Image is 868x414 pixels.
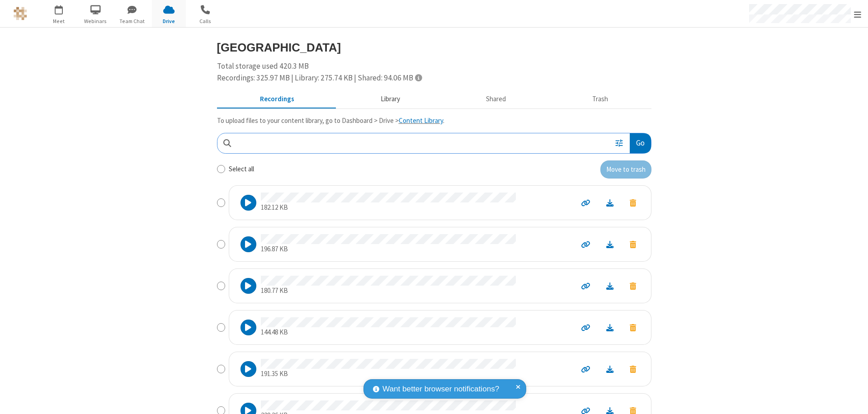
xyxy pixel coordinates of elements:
[217,91,338,108] button: Recorded meetings
[261,244,516,254] p: 196.87 KB
[261,286,516,296] p: 180.77 KB
[217,61,651,84] div: Total storage used 420.3 MB
[217,41,651,54] h3: [GEOGRAPHIC_DATA]
[152,17,186,25] span: Drive
[261,202,516,213] p: 182.12 KB
[600,160,651,179] button: Move to trash
[630,133,651,154] button: Go
[217,72,651,84] div: Recordings: 325.97 MB | Library: 275.74 KB | Shared: 94.06 MB
[217,116,651,126] p: To upload files to your content library, go to Dashboard > Drive > .
[337,91,443,108] button: Content library
[261,369,516,379] p: 191.35 KB
[622,197,644,209] button: Move to trash
[622,280,644,292] button: Move to trash
[42,17,76,25] span: Meet
[115,17,149,25] span: Team Chat
[622,238,644,250] button: Move to trash
[189,17,222,25] span: Calls
[79,17,113,25] span: Webinars
[261,327,516,338] p: 144.48 KB
[415,74,422,81] span: Totals displayed include files that have been moved to the trash.
[598,322,622,333] a: Download file
[598,239,622,249] a: Download file
[549,91,651,108] button: Trash
[598,281,622,291] a: Download file
[622,363,644,375] button: Move to trash
[622,321,644,334] button: Move to trash
[399,116,443,125] a: Content Library
[443,91,549,108] button: Shared during meetings
[598,364,622,374] a: Download file
[845,390,861,408] iframe: Chat
[14,7,27,20] img: QA Selenium DO NOT DELETE OR CHANGE
[229,164,254,174] label: Select all
[382,383,499,395] span: Want better browser notifications?
[598,198,622,208] a: Download file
